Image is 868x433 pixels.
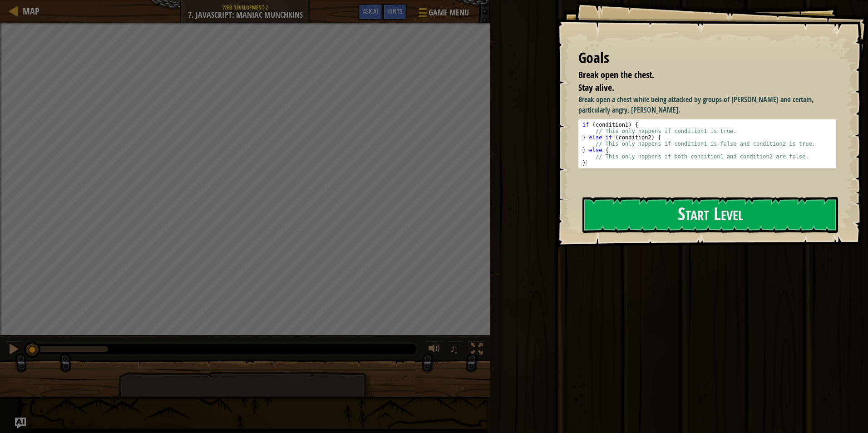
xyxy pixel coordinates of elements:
[5,341,23,359] button: Ctrl + P: Pause
[468,341,486,359] button: Toggle fullscreen
[23,5,39,17] span: Map
[450,342,459,356] span: ♫
[582,197,838,233] button: Start Level
[15,418,26,428] button: Ask AI
[578,48,836,69] div: Goals
[448,341,464,359] button: ♫
[387,7,402,15] span: Hints
[411,4,474,25] button: Game Menu
[429,7,469,19] span: Game Menu
[578,81,614,93] span: Stay alive.
[425,341,444,359] button: Adjust volume
[578,94,843,115] p: Break open a chest while being attacked by groups of [PERSON_NAME] and certain, particularly angr...
[567,81,834,94] li: Stay alive.
[363,7,378,15] span: Ask AI
[578,69,654,81] span: Break open the chest.
[18,5,39,17] a: Map
[358,4,383,20] button: Ask AI
[567,69,834,82] li: Break open the chest.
